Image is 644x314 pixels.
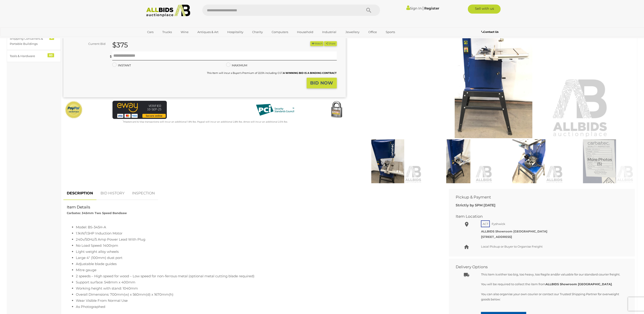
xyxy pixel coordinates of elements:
[481,272,625,277] p: This item is either too big, too heavy, too fragile and/or valuable for our standard courier frei...
[565,139,634,184] a: More Photos(5)
[587,157,612,166] span: More Photos (5)
[48,53,54,57] div: 83
[76,242,439,249] li: No Load Speed: 1400rpm
[112,63,131,68] label: INSTANT
[481,235,512,239] strong: [STREET_ADDRESS]
[319,28,340,36] a: Industrial
[67,205,439,209] h2: Item Details
[468,5,501,14] a: Sell with us
[495,139,563,184] img: Carbatec 345mm Two Speed Bandsaw
[63,187,96,200] a: DESCRIPTION
[491,221,506,227] span: Fyshwick
[565,139,634,184] img: Carbatec 345mm Two Speed Bandsaw
[481,30,498,34] b: Contact Us
[7,33,61,50] a: Shipping Containers & Portable Buildings 3
[76,273,439,279] li: 2 speeds – High speed for wood – Low speed for non-ferrous metal (optional metal cutting blade re...
[113,101,167,119] img: eWAY Payment Gateway
[481,292,625,302] p: You can also organise your own courier or contact our Trusted Shipping Partner for overweight goo...
[76,261,439,267] li: Adjustable blade guides
[123,120,288,123] small: Mastercard & Visa transactions will incur an additional 1.9% fee. Paypal will incur an additional...
[456,195,621,199] h2: Pickup & Payment
[144,36,182,43] a: [GEOGRAPHIC_DATA]
[328,101,346,119] img: Secured by Rapid SSL
[63,41,109,46] div: Current Bid
[76,285,439,291] li: Working height with stand: 1040mm
[424,6,439,10] a: Register
[65,101,83,119] img: Official PayPal Seal
[481,245,543,248] span: Local Pickup or Buyer to Organise Freight
[76,236,439,242] li: 240v/50Hz/5 Amp Power Lead With Plug
[283,71,337,75] b: A WINNING BID IS A BINDING CONTRACT
[160,28,175,36] a: Trucks
[456,265,621,269] h2: Delivery Options
[456,214,621,219] h2: Item Location
[76,249,439,255] li: Light weight alloy wheels
[207,71,337,75] small: This Item will incur a Buyer's Premium of 22.5% including GST.
[294,28,316,36] a: Household
[226,63,247,68] label: MAXIMUM
[178,28,192,36] a: Wine
[67,211,127,215] strong: Carbatec 345mm Two Speed Bandsaw
[76,297,439,304] li: Wear Visible From Normal Use
[481,282,625,287] p: You will be required to collect the item from .
[10,36,47,47] div: Shipping Containers & Portable Buildings
[423,6,424,11] span: |
[310,41,323,46] button: Watch
[365,28,380,36] a: Office
[7,50,61,62] a: Tools & Hardware 83
[144,28,157,36] a: Cars
[307,78,337,88] button: BID NOW
[195,28,222,36] a: Antiques & Art
[76,291,439,297] li: Overall Dimensions: 700mm(w) x 560mm(d) x 1670mm(h)
[324,41,337,46] button: Share
[481,29,500,34] a: Contact Us
[310,80,333,86] strong: BID NOW
[97,187,128,200] a: BID HISTORY
[354,139,422,184] img: Carbatec 345mm Two Speed Bandsaw
[481,220,490,227] span: ACT
[76,255,439,261] li: Large 4" (100mm) dust port
[225,28,247,36] a: Hospitality
[456,203,496,207] b: Strictly by 5PM [DATE]
[546,282,612,286] b: ALLBIDS Showroom [GEOGRAPHIC_DATA]
[76,224,439,230] li: Model: BS-345H-A
[424,139,493,184] img: Carbatec 345mm Two Speed Bandsaw
[383,28,398,36] a: Sports
[10,53,47,59] div: Tools & Hardware
[481,229,547,233] strong: ALLBIDS Showroom [GEOGRAPHIC_DATA]
[357,5,380,16] button: Search
[76,279,439,285] li: Support surface: 548mm x 400mm
[310,41,323,46] li: Watch this item
[269,28,291,36] a: Computers
[76,267,439,273] li: Mitre gauge
[342,28,362,36] a: Jewellery
[249,28,266,36] a: Charity
[144,5,193,17] img: Allbids.com.au
[407,6,422,10] a: Sign In
[129,187,158,200] a: INSPECTION
[76,230,439,236] li: 1.1kW/1.5HP Induction Motor
[252,101,298,119] img: PCI DSS compliant
[112,41,128,49] strong: $375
